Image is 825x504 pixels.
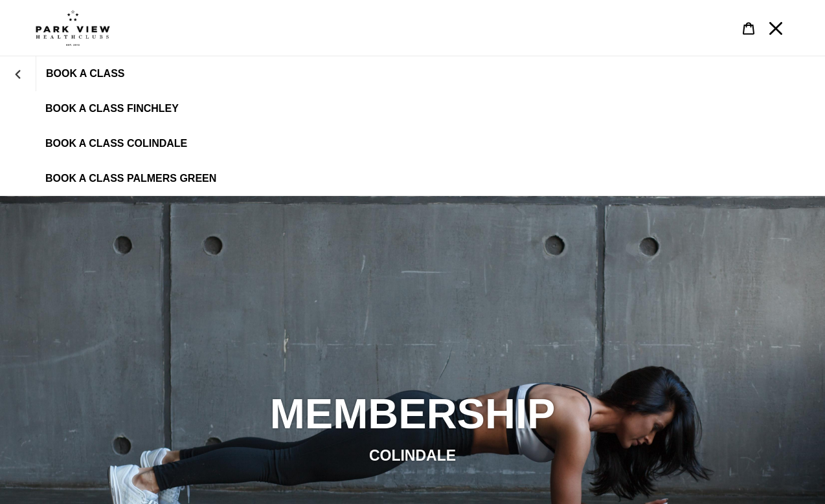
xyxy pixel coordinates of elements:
[45,138,187,149] span: BOOK A CLASS COLINDALE
[45,103,179,115] span: BOOK A CLASS FINCHLEY
[60,389,765,439] h2: MEMBERSHIP
[46,68,124,80] span: BOOK A CLASS
[369,447,456,464] span: COLINDALE
[45,173,216,184] span: BOOK A CLASS PALMERS GREEN
[36,10,110,46] img: Park view health clubs is a gym near you.
[762,14,789,42] button: Menu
